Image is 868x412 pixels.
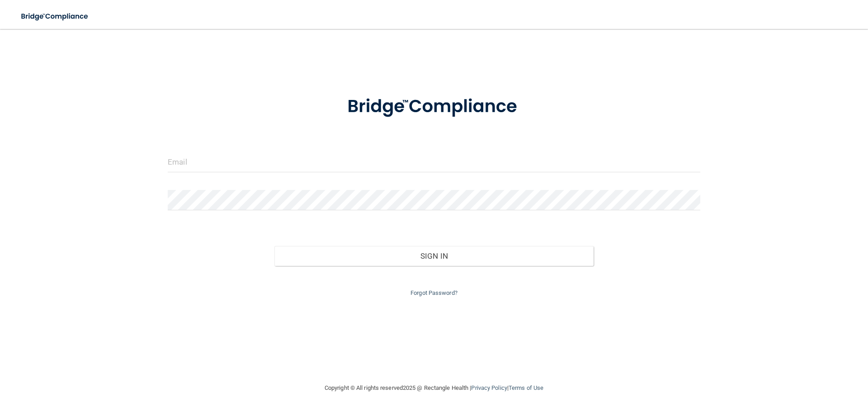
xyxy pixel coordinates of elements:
[168,152,700,172] input: Email
[329,83,539,130] img: bridge_compliance_login_screen.278c3ca4.svg
[410,289,458,296] a: Forgot Password?
[509,384,543,391] a: Terms of Use
[274,246,594,266] button: Sign In
[269,374,599,403] div: Copyright © All rights reserved 2025 @ Rectangle Health | |
[471,384,507,391] a: Privacy Policy
[14,7,97,26] img: bridge_compliance_login_screen.278c3ca4.svg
